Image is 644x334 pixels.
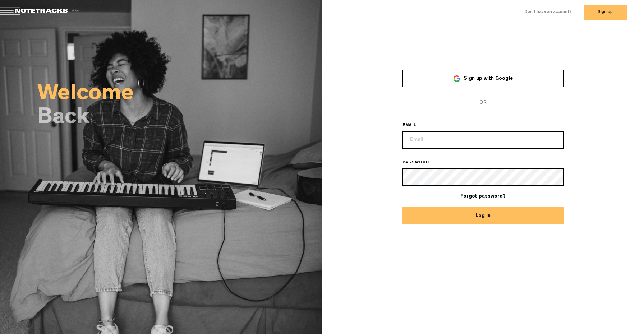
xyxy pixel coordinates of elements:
button: Sign up [584,5,627,20]
span: Sign up with Google [464,76,513,81]
label: PASSWORD [402,160,440,166]
input: Email [402,131,563,149]
span: OR [402,94,563,111]
label: Don't have an account? [525,9,572,15]
h2: Back [37,108,322,129]
h2: Welcome [37,85,322,105]
button: Log In [402,207,563,224]
a: Forgot password? [460,194,506,199]
label: EMAIL [402,123,426,129]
